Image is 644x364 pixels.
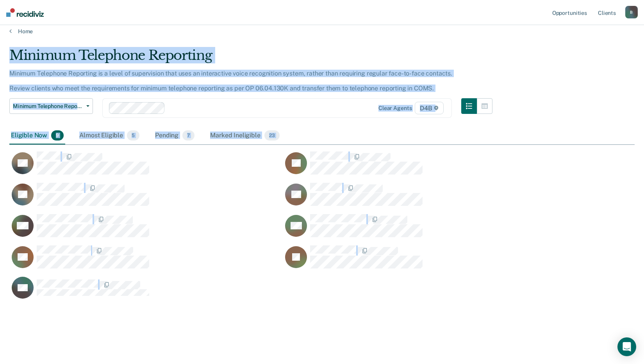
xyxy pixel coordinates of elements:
button: Minimum Telephone Reporting [9,98,93,114]
div: Eligible Now9 [9,127,65,144]
div: CaseloadOpportunityCell-0820984 [9,245,283,276]
div: CaseloadOpportunityCell-0732893 [9,276,283,308]
span: Minimum Telephone Reporting [13,103,83,110]
div: Pending7 [153,127,196,144]
div: Minimum Telephone Reporting [9,47,492,70]
div: Open Intercom Messenger [617,337,636,356]
span: D4B [415,102,443,114]
div: CaseloadOpportunityCell-0803149 [283,214,556,245]
div: Clear agents [378,105,412,112]
div: CaseloadOpportunityCell-0760203 [283,245,556,276]
a: Home [9,28,635,35]
div: Marked Ineligible23 [209,127,281,144]
button: B [625,6,638,18]
p: Minimum Telephone Reporting is a level of supervision that uses an interactive voice recognition ... [9,70,452,92]
div: CaseloadOpportunityCell-0792659 [9,151,283,182]
img: Recidiviz [6,8,44,17]
div: CaseloadOpportunityCell-0791393 [9,182,283,214]
div: CaseloadOpportunityCell-0793537 [283,151,556,182]
span: 7 [182,130,194,141]
div: CaseloadOpportunityCell-0796751 [9,214,283,245]
span: 9 [51,130,64,141]
div: Almost Eligible5 [78,127,141,144]
div: CaseloadOpportunityCell-0814670 [283,182,556,214]
span: 23 [264,130,280,141]
span: 5 [127,130,139,141]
